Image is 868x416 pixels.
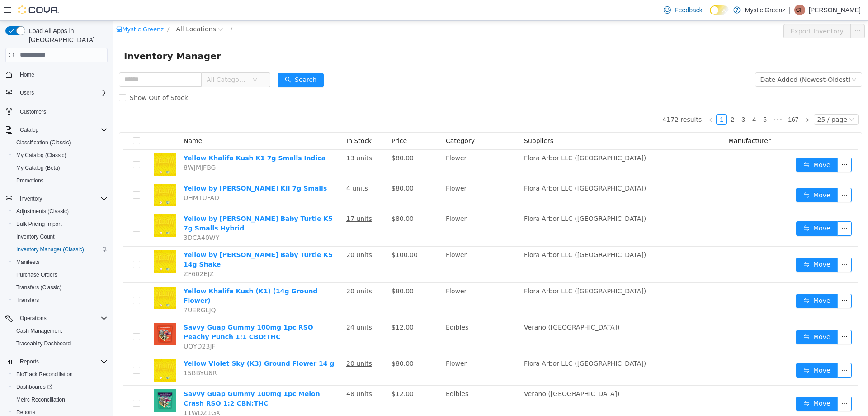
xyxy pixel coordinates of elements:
a: Customers [16,106,50,117]
a: Savvy Guap Gummy 100mg 1pc RSO Peachy Punch 1:1 CBD:THC [71,303,200,320]
button: icon: ellipsis [724,167,739,182]
td: Edibles [329,365,407,401]
span: In Stock [233,116,259,124]
u: 24 units [233,303,259,310]
a: 1 [604,94,613,104]
img: Yellow Khalifa Kush (K1) (14g Ground Flower) hero shot [41,266,63,288]
a: Purchase Orders [13,269,61,280]
span: $80.00 [278,339,301,346]
span: Operations [20,315,47,322]
button: icon: ellipsis [724,376,739,390]
span: Transfers [13,295,108,306]
span: 15BBYU6R [71,349,104,356]
span: $12.00 [278,369,301,377]
span: Feedback [675,5,702,14]
span: Transfers (Classic) [16,284,61,291]
span: Show Out of Stock [13,73,79,81]
a: My Catalog (Classic) [13,150,70,161]
a: BioTrack Reconciliation [13,369,76,380]
button: Bulk Pricing Import [9,218,111,230]
span: Manifests [16,258,39,266]
li: 1 [603,93,614,104]
i: icon: shop [3,5,9,11]
span: Purchase Orders [16,271,57,278]
button: Metrc Reconciliation [9,393,111,406]
td: Flower [329,262,407,298]
span: Customers [16,105,108,117]
p: Mystic Greenz [745,5,785,15]
span: Manufacturer [615,116,658,124]
i: icon: right [692,96,697,102]
span: Manifests [13,257,108,268]
span: Price [278,116,294,124]
a: Classification (Classic) [13,137,75,148]
a: Manifests [13,257,43,268]
img: Yellow by Khalifa Kush Baby Turtle K5 7g Smalls Hybrid hero shot [41,193,63,216]
span: Cash Management [16,327,62,335]
a: Promotions [13,175,47,186]
u: 4 units [233,164,255,171]
td: Flower [329,159,407,190]
span: ••• [657,93,672,104]
button: Export Inventory [670,3,738,18]
button: icon: ellipsis [724,309,739,324]
span: Reports [16,356,108,367]
span: Inventory [16,193,108,204]
span: Suppliers [411,116,440,124]
a: Dashboards [9,381,111,393]
td: Edibles [329,298,407,335]
u: 20 units [233,230,259,238]
a: icon: shopMystic Greenz [3,5,51,12]
span: Inventory Count [16,233,55,240]
li: 4 [636,93,646,104]
button: Inventory [16,193,46,204]
span: Customers [20,108,46,115]
a: Metrc Reconciliation [13,394,69,405]
button: Traceabilty Dashboard [9,337,111,350]
button: icon: ellipsis [724,201,739,215]
u: 48 units [233,369,259,377]
span: Adjustments (Classic) [16,208,69,215]
span: Inventory Manager (Classic) [16,246,84,253]
span: $80.00 [278,194,301,201]
span: Flora Arbor LLC ([GEOGRAPHIC_DATA]) [411,134,533,141]
span: Verano ([GEOGRAPHIC_DATA]) [411,369,506,377]
a: Yellow by [PERSON_NAME] Baby Turtle K5 7g Smalls Hybrid [71,194,220,211]
img: Yellow by Khalifa Kush Baby Turtle K5 14g Shake hero shot [41,230,63,252]
button: Home [2,68,111,81]
span: All Locations [63,3,103,13]
img: Yellow Khalifa Kush K1 7g Smalls Indica hero shot [41,133,63,155]
a: 3 [625,94,635,104]
span: Metrc Reconciliation [16,396,65,403]
span: 7UERGLJQ [71,286,103,293]
a: 5 [647,94,657,104]
button: icon: swapMove [683,137,725,151]
span: $80.00 [278,267,301,274]
i: icon: down [139,56,145,62]
span: Dashboards [13,382,108,392]
u: 17 units [233,194,259,201]
button: icon: swapMove [683,167,725,182]
button: Users [2,86,111,99]
button: Reports [16,356,42,367]
span: Catalog [16,124,108,135]
button: Manifests [9,256,111,268]
span: Operations [16,313,108,324]
button: Customers [2,105,111,118]
span: Promotions [13,175,108,186]
u: 20 units [233,339,259,346]
img: Cova [18,5,59,14]
i: icon: down [736,96,741,102]
td: Flower [329,129,407,159]
a: Transfers (Classic) [13,282,65,293]
span: Promotions [16,177,44,184]
span: Flora Arbor LLC ([GEOGRAPHIC_DATA]) [411,230,533,238]
span: Users [16,87,108,98]
img: Yellow Violet Sky (K3) Ground Flower 14 g hero shot [41,338,63,361]
button: Operations [2,312,111,325]
i: icon: left [595,96,600,102]
span: Name [71,116,89,124]
span: Reports [20,358,39,365]
span: BioTrack Reconciliation [16,371,73,378]
button: Classification (Classic) [9,136,111,149]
